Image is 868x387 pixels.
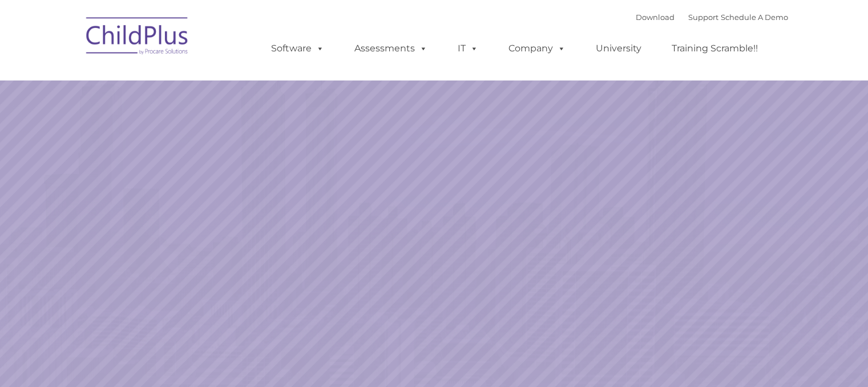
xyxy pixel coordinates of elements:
a: Assessments [343,37,439,60]
a: Support [688,13,718,22]
a: IT [446,37,490,60]
a: Training Scramble!! [660,37,769,60]
a: Download [636,13,675,22]
font: | [636,13,788,22]
a: Learn More [590,259,735,297]
a: Schedule A Demo [721,13,788,22]
a: University [584,37,653,60]
img: ChildPlus by Procare Solutions [80,9,195,66]
a: Company [497,37,577,60]
a: Software [260,37,336,60]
